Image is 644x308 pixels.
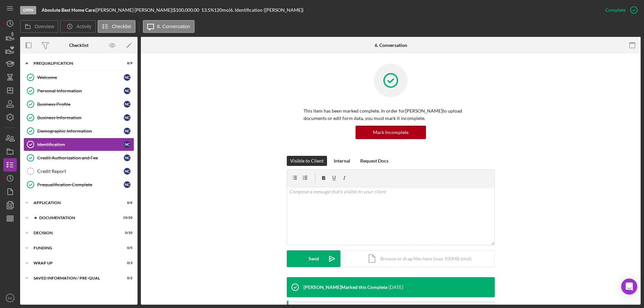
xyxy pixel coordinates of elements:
div: $100,000.00 [173,7,201,13]
button: Request Docs [357,156,392,166]
div: 13.5 % [201,7,214,13]
div: [PERSON_NAME] [PERSON_NAME] | [96,7,173,13]
div: Saved Information / Pre-Qual [34,276,116,280]
div: Request Docs [360,156,388,166]
b: Absolute Best Home Care [42,7,95,13]
div: Internal [334,156,350,166]
div: N C [124,181,130,188]
div: Credit Authorization and Fee [37,155,124,161]
div: Checklist [69,43,89,48]
div: | [42,7,96,13]
a: IdentificationNC [23,138,134,151]
div: 6 / 6 [120,201,132,205]
div: 0 / 5 [120,246,132,250]
div: Open [20,6,36,14]
div: Funding [34,246,116,250]
label: Activity [76,24,91,29]
div: 0 / 3 [120,261,132,265]
label: Overview [35,24,54,29]
button: KD [3,291,17,305]
button: Checklist [98,20,136,33]
a: Credit Authorization and FeeNC [23,151,134,165]
div: Open Intercom Messenger [621,279,637,295]
a: Personal InformationNC [23,84,134,98]
div: Documentation [39,216,116,220]
div: Personal Information [37,88,124,94]
div: N C [124,141,130,148]
div: Wrap up [34,261,116,265]
div: N C [124,114,130,121]
div: [PERSON_NAME] Marked this Complete [304,285,387,290]
button: Send [287,250,340,267]
div: 6. Conversation [375,43,407,48]
time: 2025-08-19 20:27 [388,285,403,290]
div: 0 / 10 [120,231,132,235]
div: Complete [605,3,626,17]
div: 19 / 20 [120,216,132,220]
button: 6. Conversation [143,20,195,33]
a: Business ProfileNC [23,98,134,111]
div: | 6. Identification ([PERSON_NAME]) [229,7,304,13]
div: Application [34,201,116,205]
a: Business InformationNC [23,111,134,124]
div: Business Profile [37,102,124,107]
div: N C [124,155,130,161]
div: N C [124,168,130,175]
button: Overview [20,20,58,33]
div: Welcome [37,75,124,80]
div: 0 / 2 [120,276,132,280]
div: 120 mo [214,7,229,13]
button: Internal [330,156,354,166]
div: Visible to Client [290,156,324,166]
button: Activity [60,20,96,33]
div: Credit Report [37,169,124,174]
div: N C [124,74,130,81]
div: Prequalification Complete [37,182,124,187]
a: Credit ReportNC [23,165,134,178]
div: Decision [34,231,116,235]
div: 8 / 9 [120,61,132,65]
a: Demographic InformationNC [23,124,134,138]
label: 6. Conversation [157,24,190,29]
a: Prequalification CompleteNC [23,178,134,191]
button: Complete [599,3,641,17]
div: Identification [37,142,124,147]
label: Checklist [112,24,131,29]
text: KD [8,296,12,300]
div: Prequalification [34,61,116,65]
button: Mark Incomplete [356,126,426,139]
div: Business Information [37,115,124,120]
p: This item has been marked complete. In order for [PERSON_NAME] to upload documents or edit form d... [304,107,478,122]
div: Mark Incomplete [373,126,409,139]
div: N C [124,101,130,108]
div: N C [124,128,130,134]
a: WelcomeNC [23,71,134,84]
div: Demographic Information [37,128,124,134]
div: N C [124,87,130,94]
button: Visible to Client [287,156,327,166]
div: Send [309,250,319,267]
